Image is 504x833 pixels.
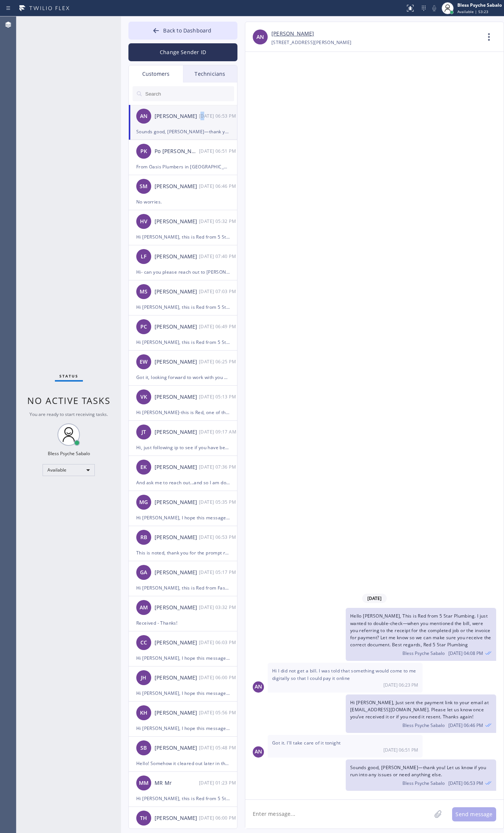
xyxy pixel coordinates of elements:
div: Bless Psyche Sabalo [457,2,502,8]
div: [PERSON_NAME] [155,428,199,436]
div: Received - Thanks! [136,619,230,627]
div: Hi [PERSON_NAME], I hope this message finds you well. My name is [PERSON_NAME], one of the dispat... [136,654,230,662]
div: Po [PERSON_NAME] [155,147,199,156]
div: Hi, just following ip to see if you have been able to obtain the photos requested? [136,443,230,452]
div: Got it, looking forward to work with you soon [136,373,230,382]
span: VK [140,393,147,401]
span: Got it. I'll take care of it tonight [272,740,340,746]
div: 08/21/2025 9:32 AM [199,603,238,612]
div: 08/19/2025 9:23 AM [199,778,238,787]
span: Available | 53:23 [457,9,488,14]
span: TH [140,814,147,823]
div: Hi [PERSON_NAME], this is Red from 5 Star Plumbing. Following up on the [DATE] visit—[PERSON_NAME... [136,233,230,241]
span: EW [140,358,147,366]
div: Hi [PERSON_NAME], this is Red from 5 Star Plumbing. Just following up on [PERSON_NAME]’s visit on... [136,303,230,311]
span: Hi [PERSON_NAME], Just sent the payment link to your email at [EMAIL_ADDRESS][DOMAIN_NAME]. Pleas... [350,699,489,720]
div: 08/20/2025 9:48 AM [199,743,238,752]
span: Bless Psyche Sabalo [402,780,445,786]
button: Back to Dashboard [128,22,237,40]
div: [PERSON_NAME] [155,463,199,472]
div: [PERSON_NAME] [155,252,199,261]
div: Bless Psyche Sabalo [48,450,90,457]
div: Hi [PERSON_NAME], this is Red from Fast Water Heater. Just a quick follow-up regarding the recent... [136,584,230,592]
span: PK [140,147,147,156]
span: Status [59,373,78,379]
span: SB [140,744,147,752]
div: 09/16/2025 9:51 AM [268,735,423,757]
button: Change Sender ID [128,43,237,61]
div: Hi [PERSON_NAME], I hope this message finds you well. My name is [PERSON_NAME], one of the dispat... [136,689,230,697]
div: Available [43,464,95,476]
span: MM [139,779,149,787]
div: Hi [PERSON_NAME]-this is Red, one of the dispatch managers here at 5 Star Plumbing. I’m reaching ... [136,408,230,417]
div: 09/16/2025 9:08 AM [346,608,496,661]
div: [PERSON_NAME] [155,638,199,647]
span: No active tasks [27,394,111,407]
span: AN [140,112,147,121]
span: EK [140,463,147,472]
div: 09/12/2025 9:03 AM [199,287,238,296]
div: 09/16/2025 9:32 AM [199,217,238,226]
span: [DATE] 06:53 PM [448,780,483,786]
div: [STREET_ADDRESS][PERSON_NAME] [271,38,352,47]
button: Send message [452,807,496,821]
div: 08/25/2025 9:17 AM [199,568,238,576]
div: 09/10/2025 9:13 AM [199,392,238,401]
div: 08/20/2025 9:03 AM [199,638,238,647]
a: [PERSON_NAME] [271,29,314,38]
div: [PERSON_NAME] [155,709,199,717]
div: [PERSON_NAME] [155,674,199,682]
div: 08/29/2025 9:35 AM [199,498,238,506]
div: Hi [PERSON_NAME], this is Red from 5 Star plumbing. Just a quick follow-up regarding your recent ... [136,794,230,803]
button: Mute [429,3,439,13]
div: [PERSON_NAME] [155,217,199,226]
span: GA [140,568,147,577]
div: Sounds good, [PERSON_NAME]—thank you! Let us know if you run into any issues or need anything else. [136,127,230,136]
div: [PERSON_NAME] [155,568,199,577]
span: [DATE] 06:23 PM [383,682,418,688]
div: 09/07/2025 9:36 AM [199,463,238,471]
div: 09/16/2025 9:23 AM [268,663,423,692]
div: [PERSON_NAME] [155,323,199,331]
div: No worries. [136,198,230,206]
span: LF [141,252,146,261]
div: 09/16/2025 9:46 AM [199,182,238,190]
span: RB [140,533,147,542]
span: SM [140,182,147,191]
span: Hi I did not get a bill. I was told that something would come to me digitally so that I could pay... [272,668,416,681]
span: MG [139,498,148,507]
div: [PERSON_NAME] [155,393,199,401]
div: [PERSON_NAME] [155,603,199,612]
div: Hi [PERSON_NAME], I hope this message finds you well. My name is [PERSON_NAME], one of the dispat... [136,513,230,522]
div: [PERSON_NAME] [155,498,199,507]
span: [DATE] 06:51 PM [383,747,418,753]
div: 09/16/2025 9:53 AM [199,112,238,120]
div: 09/16/2025 9:53 AM [346,759,496,791]
div: MR Mr [155,779,199,787]
span: [DATE] 06:46 PM [448,722,483,728]
span: PC [140,323,147,331]
div: 09/09/2025 9:17 AM [199,428,238,436]
span: Back to Dashboard [163,27,211,34]
span: AN [255,747,262,756]
div: [PERSON_NAME] [155,182,199,191]
span: Bless Psyche Sabalo [402,722,445,728]
div: Hi [PERSON_NAME], this is Red from 5 Star Plumbing. Just following up on the 8/28 water heater es... [136,338,230,346]
div: 08/20/2025 9:56 AM [199,708,238,717]
span: CC [140,638,147,647]
span: AM [140,603,148,612]
span: AN [256,33,264,41]
div: And ask me to reach out...and so I am doing that. [PERSON_NAME] arrived this morning and promptly... [136,478,230,487]
div: 08/25/2025 9:53 AM [199,533,238,541]
span: MS [140,287,147,296]
div: 08/20/2025 9:00 AM [199,673,238,682]
div: 09/16/2025 9:46 AM [346,694,496,733]
span: JH [141,674,146,682]
input: Search [144,86,234,101]
div: [PERSON_NAME] [155,112,199,121]
div: 08/18/2025 9:00 AM [199,814,238,822]
span: [DATE] 04:08 PM [448,650,483,656]
span: AN [255,683,262,691]
div: Customers [129,65,183,83]
div: 09/16/2025 9:51 AM [199,147,238,155]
